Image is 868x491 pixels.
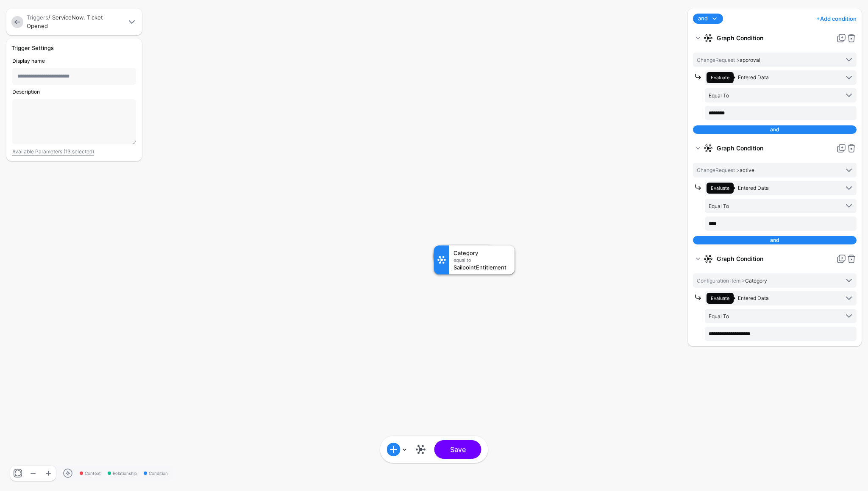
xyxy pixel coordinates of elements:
[453,258,510,263] div: Equal To
[697,277,767,284] span: Category
[709,203,729,209] span: Equal To
[27,14,48,21] a: Triggers
[816,15,820,22] span: +
[108,470,137,477] span: Relationship
[453,250,510,256] div: Category
[697,57,760,63] span: approval
[711,185,729,191] span: Evaluate
[738,295,769,301] span: Entered Data
[697,277,745,284] span: Configuration Item >
[717,141,833,156] strong: Graph Condition
[80,470,101,477] span: Context
[697,167,754,173] span: active
[738,185,769,191] span: Entered Data
[12,57,45,64] label: Display name
[709,313,729,319] span: Equal To
[738,74,769,80] span: Entered Data
[711,75,729,80] span: Evaluate
[709,92,729,99] span: Equal To
[8,44,140,52] div: Trigger Settings
[698,14,708,23] span: and
[697,167,740,173] span: ChangeRequest >
[717,251,833,266] strong: Graph Condition
[434,440,481,459] button: Save
[12,88,40,95] label: Description
[697,57,740,63] span: ChangeRequest >
[717,31,833,46] strong: Graph Condition
[816,12,857,25] a: Add condition
[25,14,125,30] div: / ServiceNow. Ticket Opened
[693,125,857,134] div: and
[711,295,729,301] span: Evaluate
[453,264,510,270] div: SailpointEntitlement
[12,148,94,155] a: Available Parameters (13 selected)
[144,470,168,477] span: Condition
[693,236,857,244] div: and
